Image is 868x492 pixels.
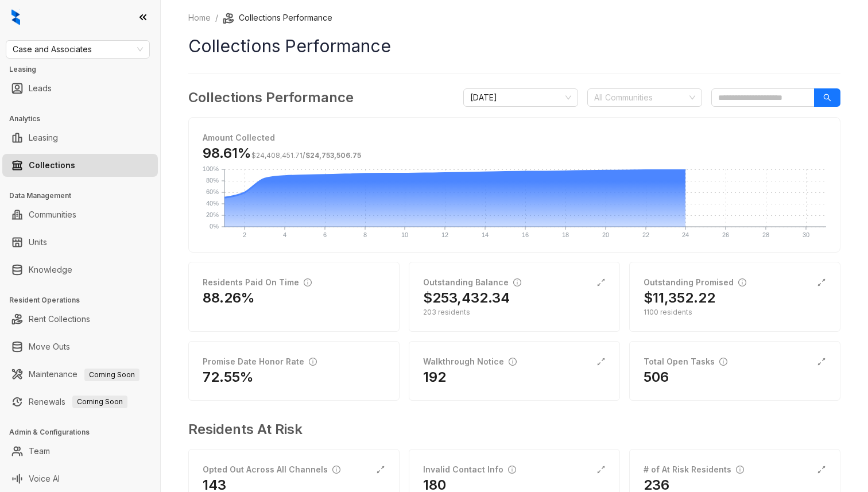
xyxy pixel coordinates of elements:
li: Leasing [2,126,158,149]
li: Collections [2,154,158,177]
text: 6 [323,231,327,238]
div: Outstanding Balance [423,276,521,289]
a: Knowledge [29,258,72,281]
img: logo [11,9,20,25]
span: $24,753,506.75 [305,151,361,160]
span: expand-alt [817,278,826,287]
h3: Resident Operations [9,295,160,305]
text: 100% [203,165,219,172]
text: 30 [803,231,809,238]
span: expand-alt [596,465,606,474]
a: Voice AI [29,467,60,490]
div: 1100 residents [644,307,826,317]
span: expand-alt [817,465,826,474]
span: info-circle [309,358,317,366]
div: Residents Paid On Time [203,276,312,289]
text: 22 [642,231,649,238]
h2: 192 [423,368,446,386]
div: Outstanding Promised [644,276,746,289]
text: 20% [206,211,219,218]
a: Home [186,11,213,24]
li: Collections Performance [223,11,332,24]
div: Walkthrough Notice [423,355,517,368]
li: Renewals [2,390,158,413]
li: / [215,11,218,24]
span: expand-alt [817,357,826,366]
h3: Analytics [9,114,160,124]
li: Move Outs [2,335,158,358]
span: expand-alt [596,278,606,287]
text: 16 [522,231,529,238]
span: $24,408,451.71 [251,151,303,160]
h2: 506 [644,368,669,386]
li: Knowledge [2,258,158,281]
span: info-circle [719,358,727,366]
span: expand-alt [596,357,606,366]
div: Total Open Tasks [644,355,727,368]
h3: Data Management [9,191,160,201]
li: Units [2,231,158,254]
text: 8 [363,231,367,238]
span: info-circle [509,358,517,366]
h2: 72.55% [203,368,254,386]
li: Leads [2,77,158,100]
span: info-circle [508,466,516,474]
h3: Leasing [9,64,160,75]
h3: Collections Performance [188,87,354,108]
h2: $253,432.34 [423,289,510,307]
span: info-circle [738,278,746,286]
h3: Admin & Configurations [9,427,160,437]
a: RenewalsComing Soon [29,390,127,413]
text: 40% [206,200,219,207]
a: Move Outs [29,335,70,358]
h2: 88.26% [203,289,255,307]
div: Invalid Contact Info [423,463,516,476]
text: 2 [243,231,246,238]
span: info-circle [304,278,312,286]
h3: Residents At Risk [188,419,831,440]
span: August 2025 [470,89,571,106]
text: 24 [682,231,689,238]
div: Opted Out Across All Channels [203,463,340,476]
a: Leasing [29,126,58,149]
h3: 98.61% [203,144,361,162]
text: 14 [482,231,489,238]
span: Case and Associates [13,41,143,58]
h2: $11,352.22 [644,289,715,307]
div: Promise Date Honor Rate [203,355,317,368]
a: Team [29,440,50,463]
a: Units [29,231,47,254]
span: Coming Soon [72,396,127,408]
a: Leads [29,77,52,100]
span: info-circle [736,466,744,474]
span: / [251,151,361,160]
text: 18 [562,231,569,238]
text: 12 [441,231,448,238]
div: # of At Risk Residents [644,463,744,476]
li: Voice AI [2,467,158,490]
a: Communities [29,203,76,226]
h1: Collections Performance [188,33,840,59]
span: Coming Soon [84,369,139,381]
li: Maintenance [2,363,158,386]
text: 20 [602,231,609,238]
text: 26 [722,231,729,238]
span: info-circle [332,466,340,474]
li: Communities [2,203,158,226]
text: 0% [210,223,219,230]
li: Rent Collections [2,308,158,331]
text: 80% [206,177,219,184]
strong: Amount Collected [203,133,275,142]
div: 203 residents [423,307,606,317]
span: expand-alt [376,465,385,474]
text: 28 [762,231,769,238]
text: 4 [283,231,286,238]
li: Team [2,440,158,463]
a: Collections [29,154,75,177]
a: Rent Collections [29,308,90,331]
span: info-circle [513,278,521,286]
span: search [823,94,831,102]
text: 10 [401,231,408,238]
text: 60% [206,188,219,195]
